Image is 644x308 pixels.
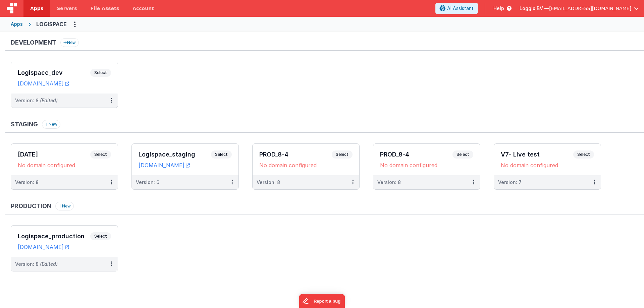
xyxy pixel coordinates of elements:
[15,179,39,186] div: Version: 8
[11,203,51,209] h3: Production
[493,5,504,12] span: Help
[55,202,74,210] button: New
[435,3,478,14] button: AI Assistant
[36,20,67,28] div: LOGISPACE
[452,150,473,159] span: Select
[380,151,452,158] h3: PROD_8-4
[57,5,77,12] span: Servers
[15,97,58,104] div: Version: 8
[139,162,190,169] a: [DOMAIN_NAME]
[18,233,90,240] h3: Logispace_production
[42,120,60,129] button: New
[299,294,345,308] iframe: Marker.io feedback button
[15,261,58,267] div: Version: 8
[40,261,58,267] span: (Edited)
[573,150,594,159] span: Select
[11,39,56,46] h3: Development
[30,5,43,12] span: Apps
[90,150,111,159] span: Select
[40,98,58,103] span: (Edited)
[11,121,38,128] h3: Staging
[18,69,90,76] h3: Logispace_dev
[60,38,79,47] button: New
[520,5,639,12] button: Loggix BV — [EMAIL_ADDRESS][DOMAIN_NAME]
[90,232,111,240] span: Select
[139,151,211,158] h3: Logispace_staging
[211,150,232,159] span: Select
[136,179,159,186] div: Version: 6
[332,150,353,159] span: Select
[18,80,69,87] a: [DOMAIN_NAME]
[520,5,549,12] span: Loggix BV —
[11,21,23,27] div: Apps
[257,179,280,186] div: Version: 8
[18,151,90,158] h3: [DATE]
[69,19,80,29] button: Options
[498,179,522,186] div: Version: 7
[18,162,111,169] div: No domain configured
[259,151,332,158] h3: PROD_8-4
[377,179,401,186] div: Version: 8
[501,151,573,158] h3: V7- Live test
[447,5,474,12] span: AI Assistant
[549,5,631,12] span: [EMAIL_ADDRESS][DOMAIN_NAME]
[259,162,353,169] div: No domain configured
[90,69,111,77] span: Select
[380,162,473,169] div: No domain configured
[18,244,69,250] a: [DOMAIN_NAME]
[501,162,594,169] div: No domain configured
[91,5,119,12] span: File Assets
